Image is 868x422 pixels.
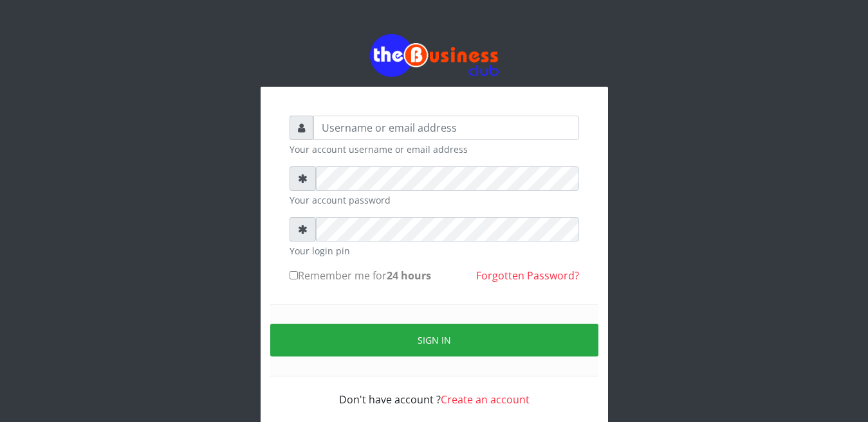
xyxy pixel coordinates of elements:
[387,268,431,283] b: 24 hours
[290,376,579,407] div: Don't have account ?
[290,268,431,283] label: Remember me for
[476,268,579,283] a: Forgotten Password?
[313,116,579,140] input: Username or email address
[441,392,530,407] a: Create an account
[270,324,598,356] button: Sign in
[290,193,579,207] small: Your account password
[290,271,298,279] input: Remember me for24 hours
[290,244,579,258] small: Your login pin
[290,143,579,156] small: Your account username or email address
